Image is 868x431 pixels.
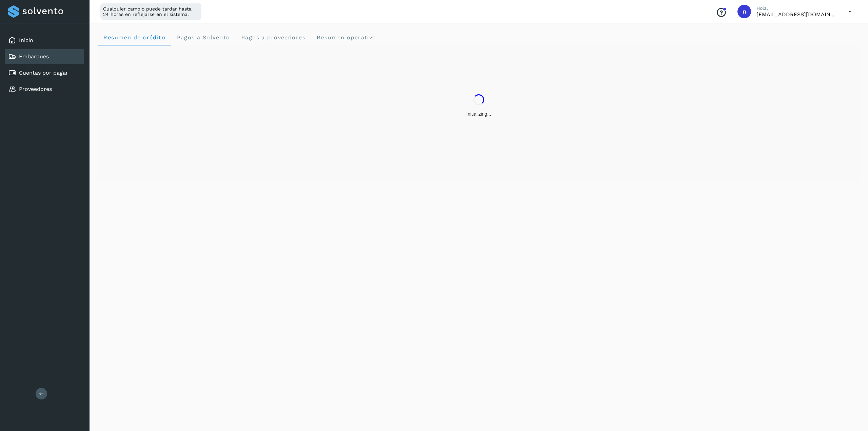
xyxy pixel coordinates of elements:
div: Proveedores [5,82,84,97]
div: Embarques [5,49,84,64]
div: Inicio [5,33,84,48]
a: Proveedores [19,86,52,92]
p: Hola, [756,5,838,11]
span: Resumen operativo [316,34,376,41]
div: Cuentas por pagar [5,65,84,80]
p: niagara+prod@solvento.mx [756,11,838,18]
span: Resumen de crédito [103,34,165,41]
span: Pagos a Solvento [176,34,230,41]
a: Cuentas por pagar [19,70,68,76]
span: Pagos a proveedores [241,34,305,41]
div: Cualquier cambio puede tardar hasta 24 horas en reflejarse en el sistema. [100,3,201,20]
a: Inicio [19,37,33,43]
a: Embarques [19,53,49,60]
